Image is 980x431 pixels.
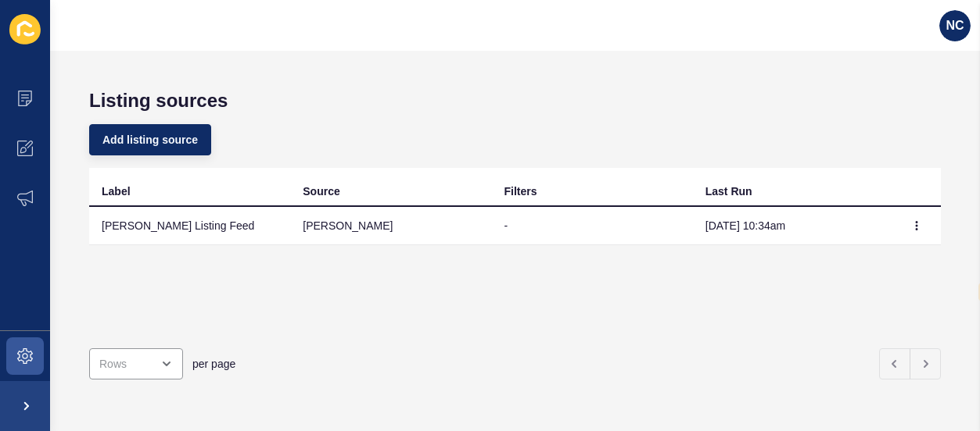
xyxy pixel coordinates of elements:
[492,207,693,245] td: -
[102,132,198,148] span: Add listing source
[102,183,131,199] div: Label
[89,207,290,245] td: [PERSON_NAME] Listing Feed
[89,90,941,112] h1: Listing sources
[946,18,964,34] span: NC
[693,207,894,245] td: [DATE] 10:34am
[504,183,537,199] div: Filters
[192,356,235,372] span: per page
[89,124,211,155] button: Add listing source
[705,183,752,199] div: Last Run
[303,183,339,199] div: Source
[89,348,183,379] div: open menu
[290,207,491,245] td: [PERSON_NAME]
